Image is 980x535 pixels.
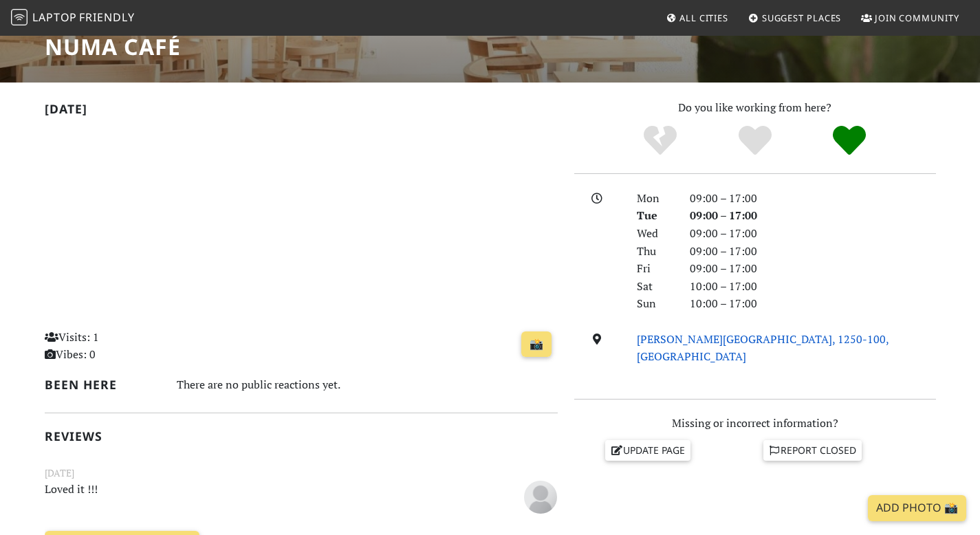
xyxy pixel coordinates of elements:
a: 📸 [521,331,552,358]
div: 09:00 – 17:00 [682,225,944,243]
img: blank-535327c66bd565773addf3077783bbfce4b00ec00e9fd257753287c682c7fa38.png [524,481,557,514]
span: Jim Hartung [524,488,557,503]
a: All Cities [660,6,734,30]
a: Join Community [856,6,965,30]
div: No [613,124,708,158]
h1: NUMA CAFÉ [45,34,206,60]
small: [DATE] [36,466,566,481]
div: There are no public reactions yet. [177,375,558,395]
a: LaptopFriendly LaptopFriendly [11,6,135,30]
div: 10:00 – 17:00 [682,278,944,296]
span: Join Community [875,12,959,24]
div: Yes [708,124,803,158]
a: [PERSON_NAME][GEOGRAPHIC_DATA], 1250-100, [GEOGRAPHIC_DATA] [637,331,889,364]
p: Loved it !!! [36,481,478,512]
div: Mon [629,190,681,208]
div: Tue [629,207,681,225]
span: All Cities [679,12,728,24]
div: 09:00 – 17:00 [682,243,944,261]
div: 09:00 – 17:00 [682,207,944,225]
p: Missing or incorrect information? [574,415,936,433]
div: 10:00 – 17:00 [682,295,944,313]
h2: [DATE] [45,102,558,122]
a: Update page [605,440,690,461]
div: Sun [629,295,681,313]
a: Suggest Places [743,6,847,30]
div: 09:00 – 17:00 [682,190,944,208]
img: LaptopFriendly [11,9,28,25]
p: Do you like working from here? [574,99,936,117]
div: Definitely! [802,124,897,158]
div: Fri [629,260,681,278]
span: Friendly [79,10,134,25]
p: Visits: 1 Vibes: 0 [45,329,205,364]
div: Sat [629,278,681,296]
div: Wed [629,225,681,243]
h2: Reviews [45,429,558,444]
div: Thu [629,243,681,261]
h2: Been here [45,378,161,392]
div: 09:00 – 17:00 [682,260,944,278]
span: Laptop [32,10,77,25]
span: Suggest Places [762,12,842,24]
